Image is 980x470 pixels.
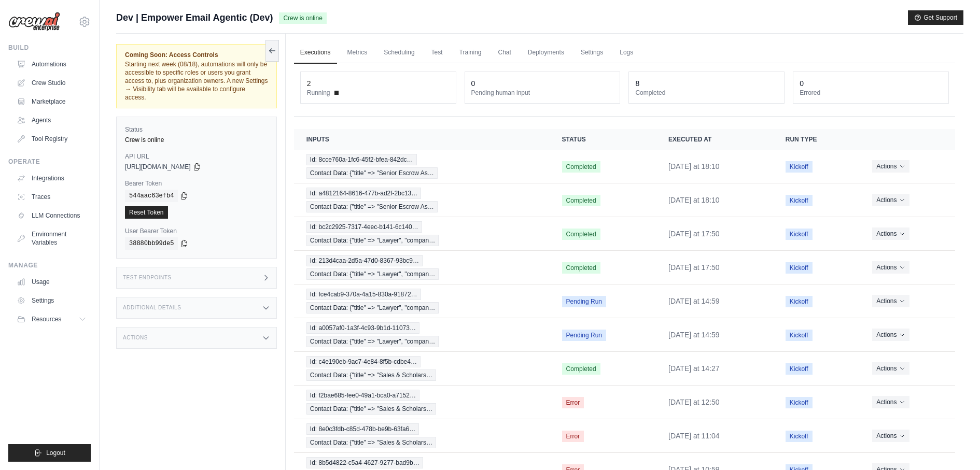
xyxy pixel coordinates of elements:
[786,330,813,341] span: Kickoff
[306,437,436,448] span: Contact Data: {"title" => "Sales & Scholars…
[306,423,537,448] a: View execution details for Id
[306,255,537,280] a: View execution details for Id
[773,129,860,150] th: Run Type
[562,397,584,408] span: Error
[306,356,421,367] span: Id: c4e190eb-9ac7-4e84-8f5b-cdbe4…
[8,44,91,52] div: Build
[125,227,268,235] label: User Bearer Token
[306,235,439,246] span: Contact Data: {"title" => "Lawyer", "compan…
[12,56,91,73] a: Automations
[635,78,639,89] div: 8
[8,12,60,32] img: Logo
[872,329,909,341] button: Actions for execution
[116,10,273,25] span: Dev | Empower Email Agentic (Dev)
[12,292,91,309] a: Settings
[425,42,449,64] a: Test
[12,226,91,251] a: Environment Variables
[46,449,65,457] span: Logout
[123,335,148,341] h3: Actions
[8,261,91,269] div: Manage
[471,78,475,89] div: 0
[786,195,813,206] span: Kickoff
[872,430,909,442] button: Actions for execution
[12,274,91,290] a: Usage
[562,296,606,307] span: Pending Run
[562,262,600,274] span: Completed
[307,89,330,97] span: Running
[306,289,537,314] a: View execution details for Id
[307,78,311,89] div: 2
[306,154,417,165] span: Id: 8cce760a-1fc6-45f2-bfea-842dc…
[12,93,91,110] a: Marketplace
[279,12,326,24] span: Crew is online
[306,369,436,381] span: Contact Data: {"title" => "Sales & Scholars…
[562,431,584,442] span: Error
[656,129,773,150] th: Executed at
[306,322,419,334] span: Id: a0057af0-1a3f-4c93-9b1d-11073…
[306,188,537,212] a: View execution details for Id
[872,194,909,206] button: Actions for execution
[125,179,268,188] label: Bearer Token
[123,275,172,281] h3: Test Endpoints
[306,167,438,179] span: Contact Data: {"title" => "Senior Escrow As…
[294,129,550,150] th: Inputs
[872,295,909,307] button: Actions for execution
[800,78,804,89] div: 0
[872,362,909,375] button: Actions for execution
[123,305,181,311] h3: Additional Details
[125,136,268,144] div: Crew is online
[668,297,720,305] time: August 15, 2025 at 14:59 PDT
[12,75,91,91] a: Crew Studio
[872,227,909,240] button: Actions for execution
[306,201,438,212] span: Contact Data: {"title" => "Senior Escrow As…
[377,42,421,64] a: Scheduling
[613,42,639,64] a: Logs
[12,170,91,187] a: Integrations
[12,112,91,129] a: Agents
[786,296,813,307] span: Kickoff
[908,10,963,25] button: Get Support
[522,42,570,64] a: Deployments
[306,390,537,415] a: View execution details for Id
[125,125,268,134] label: Status
[32,315,61,323] span: Resources
[306,336,439,347] span: Contact Data: {"title" => "Lawyer", "compan…
[125,152,268,161] label: API URL
[8,444,91,462] button: Logout
[668,162,720,170] time: August 15, 2025 at 18:10 PDT
[306,423,419,435] span: Id: 8e0c3fdb-c85d-478b-be9b-63fa6…
[125,190,178,202] code: 544aac63efb4
[471,89,614,97] dt: Pending human input
[786,431,813,442] span: Kickoff
[306,289,421,300] span: Id: fce4cab9-370a-4a15-830a-91872…
[306,268,439,280] span: Contact Data: {"title" => "Lawyer", "compan…
[668,331,720,339] time: August 15, 2025 at 14:59 PDT
[786,363,813,375] span: Kickoff
[306,322,537,347] a: View execution details for Id
[8,158,91,166] div: Operate
[800,89,942,97] dt: Errored
[306,403,436,415] span: Contact Data: {"title" => "Sales & Scholars…
[492,42,517,64] a: Chat
[12,207,91,224] a: LLM Connections
[12,189,91,205] a: Traces
[12,311,91,327] button: Resources
[562,363,600,375] span: Completed
[872,261,909,274] button: Actions for execution
[125,206,168,219] a: Reset Token
[550,129,656,150] th: Status
[125,237,178,250] code: 38880bb99de5
[668,398,720,406] time: August 15, 2025 at 12:50 PDT
[786,161,813,173] span: Kickoff
[341,42,374,64] a: Metrics
[786,262,813,274] span: Kickoff
[668,263,720,272] time: August 15, 2025 at 17:50 PDT
[306,302,439,314] span: Contact Data: {"title" => "Lawyer", "compan…
[306,390,419,401] span: Id: f2bae685-fee0-49a1-bca0-a7152…
[786,229,813,240] span: Kickoff
[306,356,537,381] a: View execution details for Id
[306,154,537,179] a: View execution details for Id
[125,61,268,101] span: Starting next week (08/18), automations will only be accessible to specific roles or users you gr...
[872,160,909,173] button: Actions for execution
[668,230,720,238] time: August 15, 2025 at 17:50 PDT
